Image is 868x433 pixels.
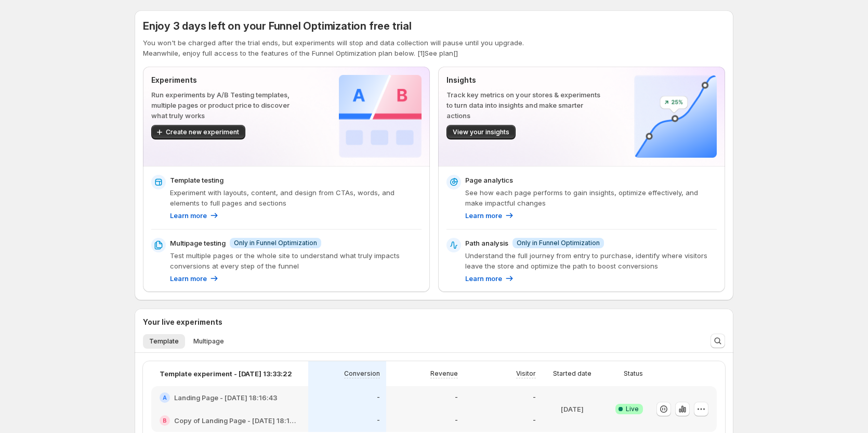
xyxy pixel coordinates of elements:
p: Revenue [430,370,458,378]
button: Search and filter results [711,334,725,348]
a: Learn more [465,210,515,221]
span: Only in Funnel Optimization [517,239,600,247]
p: Experiment with layouts, content, and design from CTAs, words, and elements to full pages and sec... [170,187,422,208]
a: Learn more [465,273,515,284]
p: Visitor [516,370,536,378]
p: Started date [553,370,591,378]
p: - [455,393,458,402]
p: - [377,393,380,402]
p: [DATE] [561,404,584,414]
p: You won't be charged after the trial ends, but experiments will stop and data collection will pau... [143,37,725,48]
span: Live [626,405,639,413]
h3: Your live experiments [143,317,222,327]
p: Meanwhile, enjoy full access to the features of the Funnel Optimization plan below. [1]See plan[] [143,48,725,58]
a: Learn more [170,273,219,284]
h2: Landing Page - [DATE] 18:16:43 [174,392,278,403]
p: Insights [446,75,601,85]
span: Enjoy 3 days left on your Funnel Optimization free trial [143,20,412,32]
p: Multipage testing [170,238,226,248]
p: Conversion [344,370,380,378]
p: - [533,393,536,402]
p: Template testing [170,175,223,185]
h2: Copy of Landing Page - [DATE] 18:16:43 [174,415,300,426]
img: Experiments [339,75,422,158]
p: Experiments [151,75,306,85]
p: Learn more [170,273,207,284]
a: Learn more [170,210,219,221]
span: Template [149,337,179,346]
h2: B [163,417,167,424]
p: - [533,416,536,425]
p: Template experiment - [DATE] 13:33:22 [160,368,292,379]
p: Path analysis [465,238,508,248]
p: Learn more [465,273,502,284]
span: Multipage [193,337,224,346]
p: Test multiple pages or the whole site to understand what truly impacts conversions at every step ... [170,250,422,271]
h2: A [163,394,167,401]
span: Create new experiment [166,128,239,136]
button: View your insights [446,125,516,139]
p: Track key metrics on your stores & experiments to turn data into insights and make smarter actions [446,90,601,121]
p: Page analytics [465,175,513,185]
button: Create new experiment [151,125,245,139]
p: Understand the full journey from entry to purchase, identify where visitors leave the store and o... [465,250,717,271]
p: See how each page performs to gain insights, optimize effectively, and make impactful changes [465,187,717,208]
p: Learn more [170,210,207,221]
span: Only in Funnel Optimization [234,239,317,247]
p: - [455,416,458,425]
img: Insights [634,75,717,158]
p: Run experiments by A/B Testing templates, multiple pages or product price to discover what truly ... [151,90,306,121]
p: Status [624,370,643,378]
p: - [377,416,380,425]
span: View your insights [453,128,509,136]
p: Learn more [465,210,502,221]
